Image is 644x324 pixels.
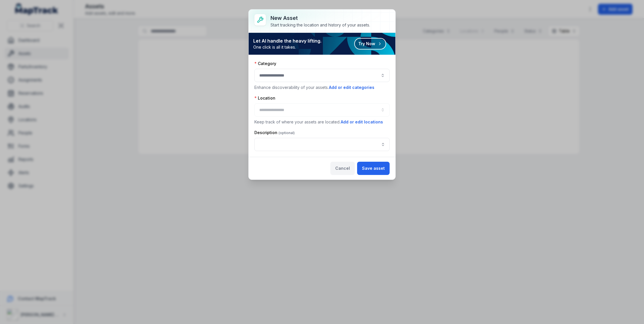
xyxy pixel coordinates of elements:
[270,14,370,22] h3: New asset
[340,119,383,125] button: Add or edit locations
[254,84,390,91] p: Enhance discoverability of your assets.
[330,162,355,175] button: Cancel
[254,95,275,101] label: Location
[253,44,321,50] span: One click is all it takes.
[254,138,390,151] input: asset-add:description-label
[254,61,276,66] label: Category
[357,162,390,175] button: Save asset
[254,130,295,136] label: Description
[354,38,386,49] button: Try Now
[254,119,390,125] p: Keep track of where your assets are located.
[329,84,375,91] button: Add or edit categories
[253,37,321,44] strong: Let AI handle the heavy lifting.
[270,22,370,28] div: Start tracking the location and history of your assets.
